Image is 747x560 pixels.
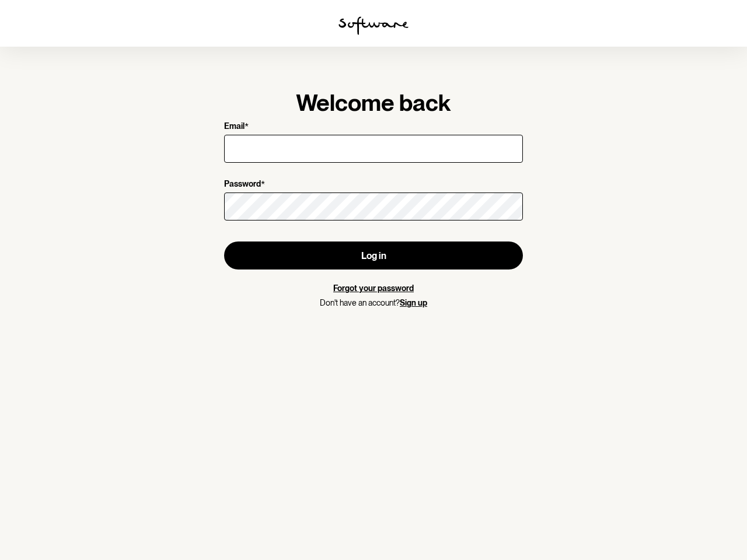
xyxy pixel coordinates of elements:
a: Sign up [400,298,427,307]
button: Log in [224,242,523,269]
a: Forgot your password [333,283,414,293]
h1: Welcome back [224,89,523,117]
img: software logo [338,16,409,35]
p: Email [224,121,245,132]
p: Don't have an account? [224,298,523,308]
p: Password [224,179,261,190]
